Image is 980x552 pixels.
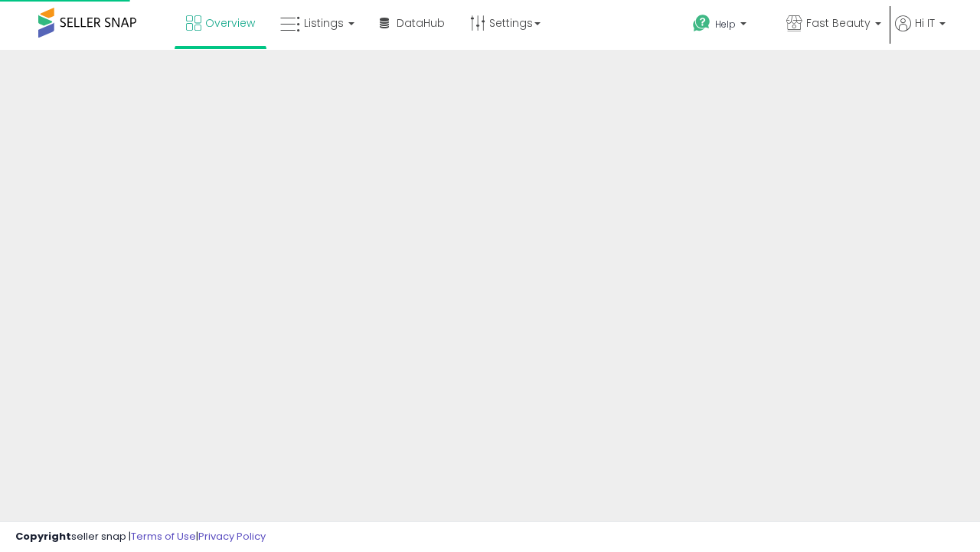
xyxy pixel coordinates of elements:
[895,15,946,50] a: Hi IT
[198,529,266,544] a: Privacy Policy
[15,530,266,544] div: seller snap | |
[692,14,711,33] i: Get Help
[15,529,71,544] strong: Copyright
[715,18,736,31] span: Help
[915,15,935,31] span: Hi IT
[131,529,196,544] a: Terms of Use
[205,15,255,31] span: Overview
[304,15,344,31] span: Listings
[806,15,871,31] span: Fast Beauty
[397,15,445,31] span: DataHub
[681,2,773,50] a: Help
